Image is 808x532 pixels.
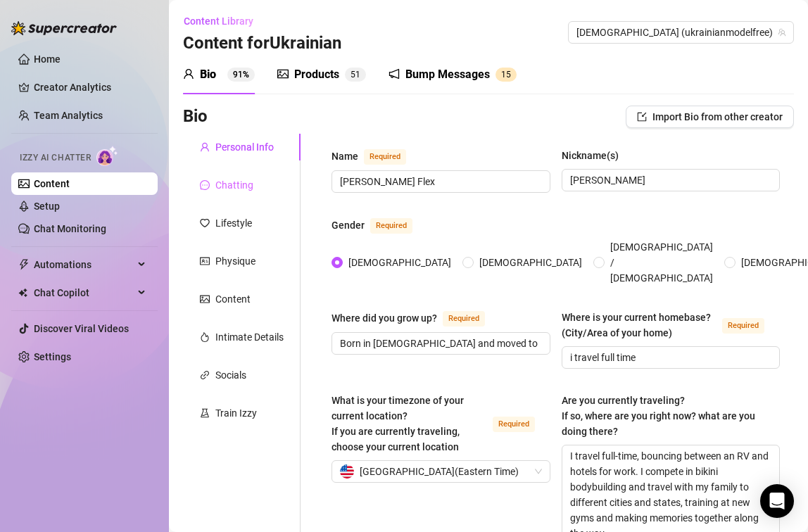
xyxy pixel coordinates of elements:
[200,66,216,83] div: Bio
[294,66,339,83] div: Products
[637,112,647,122] span: import
[34,323,129,334] a: Discover Viral Videos
[562,148,619,163] div: Nickname(s)
[332,148,358,164] div: Name
[351,70,355,80] span: 5
[778,28,786,37] span: team
[332,395,464,452] span: What is your timezone of your current location? If you are currently traveling, choose your curre...
[200,332,210,342] span: fire
[215,329,284,345] div: Intimate Details
[34,281,134,304] span: Chat Copilot
[570,172,769,188] input: Nickname(s)
[576,22,785,43] span: Ukrainian (ukrainianmodelfree)
[332,310,500,327] label: Where did you grow up?
[340,174,539,189] input: Name
[34,351,71,362] a: Settings
[96,146,118,166] img: AI Chatter
[389,68,400,80] span: notification
[34,201,60,212] a: Setup
[501,70,506,80] span: 1
[562,310,781,341] label: Where is your current homebase? (City/Area of your home)
[183,10,265,32] button: Content Library
[364,149,406,165] span: Required
[355,70,360,80] span: 1
[570,350,769,365] input: Where is your current homebase? (City/Area of your home)
[18,288,27,298] img: Chat Copilot
[34,253,134,276] span: Automations
[200,294,210,304] span: picture
[200,218,210,228] span: heart
[562,395,755,437] span: Are you currently traveling? If so, where are you right now? what are you doing there?
[183,106,208,128] h3: Bio
[340,336,539,351] input: Where did you grow up?
[183,68,194,80] span: user
[215,253,255,269] div: Physique
[332,148,422,165] label: Name
[200,370,210,380] span: link
[34,110,103,121] a: Team Analytics
[200,256,210,266] span: idcard
[20,151,91,165] span: Izzy AI Chatter
[343,255,457,270] span: [DEMOGRAPHIC_DATA]
[332,217,365,233] div: Gender
[605,239,719,286] span: [DEMOGRAPHIC_DATA] / [DEMOGRAPHIC_DATA]
[562,148,629,163] label: Nickname(s)
[18,259,30,270] span: thunderbolt
[405,66,490,83] div: Bump Messages
[34,223,106,234] a: Chat Monitoring
[34,53,61,65] a: Home
[443,311,485,327] span: Required
[215,405,257,421] div: Train Izzy
[227,68,255,82] sup: 91%
[277,68,289,80] span: picture
[474,255,588,270] span: [DEMOGRAPHIC_DATA]
[184,15,253,27] span: Content Library
[760,484,794,518] div: Open Intercom Messenger
[215,177,253,193] div: Chatting
[332,310,437,326] div: Where did you grow up?
[370,218,412,234] span: Required
[506,70,511,80] span: 5
[562,310,717,341] div: Where is your current homebase? (City/Area of your home)
[215,215,252,231] div: Lifestyle
[34,76,146,99] a: Creator Analytics
[11,21,117,35] img: logo-BBDzfeDw.svg
[340,464,354,479] img: us
[215,139,274,155] div: Personal Info
[215,367,246,383] div: Socials
[495,68,517,82] sup: 15
[360,461,519,482] span: [GEOGRAPHIC_DATA] ( Eastern Time )
[493,417,535,432] span: Required
[652,111,783,122] span: Import Bio from other creator
[200,408,210,418] span: experiment
[626,106,794,128] button: Import Bio from other creator
[332,217,428,234] label: Gender
[345,68,366,82] sup: 51
[183,32,341,55] h3: Content for Ukrainian
[200,180,210,190] span: message
[722,318,764,334] span: Required
[200,142,210,152] span: user
[215,291,251,307] div: Content
[34,178,70,189] a: Content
